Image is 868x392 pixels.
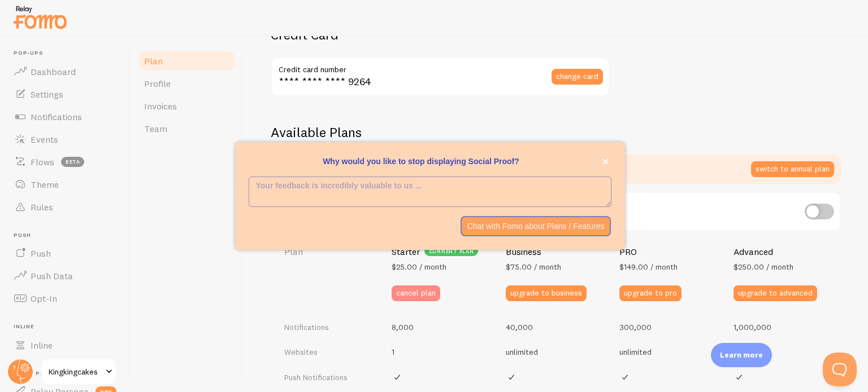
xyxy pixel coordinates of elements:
[619,246,637,258] h4: PRO
[271,340,385,364] td: Websites
[392,262,446,272] span: $25.00 / month
[727,315,841,340] td: 1,000,000
[613,315,727,340] td: 300,000
[556,72,598,80] span: change card
[392,246,420,258] h4: Starter
[144,100,177,112] span: Invoices
[619,262,678,272] span: $149.00 / month
[751,161,834,177] button: switch to annual plan
[49,365,102,378] span: Kingkingcakes
[31,248,51,259] span: Push
[144,55,163,67] span: Plan
[499,315,613,340] td: 40,000
[14,232,123,239] span: Push
[144,78,171,89] span: Profile
[734,262,793,272] span: $250.00 / month
[7,60,123,83] a: Dashboard
[61,157,84,167] span: beta
[506,285,587,301] button: upgrade to business
[506,262,561,272] span: $75.00 / month
[727,340,841,364] td: unlimited
[31,89,63,100] span: Settings
[31,156,54,168] span: Flows
[619,285,682,301] button: upgrade to pro
[31,179,59,190] span: Theme
[7,173,123,196] a: Theme
[499,340,613,364] td: unlimited
[7,83,123,105] a: Settings
[14,50,123,57] span: Pop-ups
[41,358,117,385] a: Kingkingcakes
[271,364,385,391] td: Push Notifications
[137,117,236,140] a: Team
[31,201,53,213] span: Rules
[424,246,478,256] div: current plan
[249,177,611,206] textarea: <p>Why would you like to stop displaying Social Proof? </p>
[385,315,499,340] td: 8,000
[7,334,123,356] a: Inline
[137,95,236,117] a: Invoices
[734,285,817,301] button: upgrade to advanced
[7,105,123,128] a: Notifications
[392,285,440,301] button: cancel plan
[14,323,123,331] span: Inline
[31,134,58,145] span: Events
[235,142,625,249] div: Why would you like to stop displaying Social Proof?
[552,69,603,85] button: change card
[711,343,772,367] div: Learn more
[461,216,611,236] button: Chat with Fomo about Plans / Features
[137,72,236,95] a: Profile
[249,156,611,167] p: Why would you like to stop displaying Social Proof?
[271,124,841,141] h2: Available Plans
[467,221,605,232] p: Chat with Fomo about Plans / Features
[12,3,68,32] img: fomo-relay-logo-orange.svg
[271,57,610,76] label: Credit card number
[144,123,167,134] span: Team
[7,151,123,173] a: Flows beta
[823,353,857,386] iframe: Help Scout Beacon - Open
[7,242,123,265] a: Push
[7,128,123,151] a: Events
[613,340,727,364] td: unlimited
[271,315,385,340] td: Notifications
[734,246,773,258] h4: Advanced
[506,246,541,258] h4: Business
[385,340,499,364] td: 1
[7,287,123,310] a: Opt-In
[31,293,57,304] span: Opt-In
[137,50,236,72] a: Plan
[284,246,378,258] h4: Plan
[720,350,763,360] p: Learn more
[31,270,73,281] span: Push Data
[7,196,123,218] a: Rules
[31,66,76,77] span: Dashboard
[31,340,53,351] span: Inline
[31,111,82,122] span: Notifications
[600,156,611,168] button: close,
[7,265,123,287] a: Push Data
